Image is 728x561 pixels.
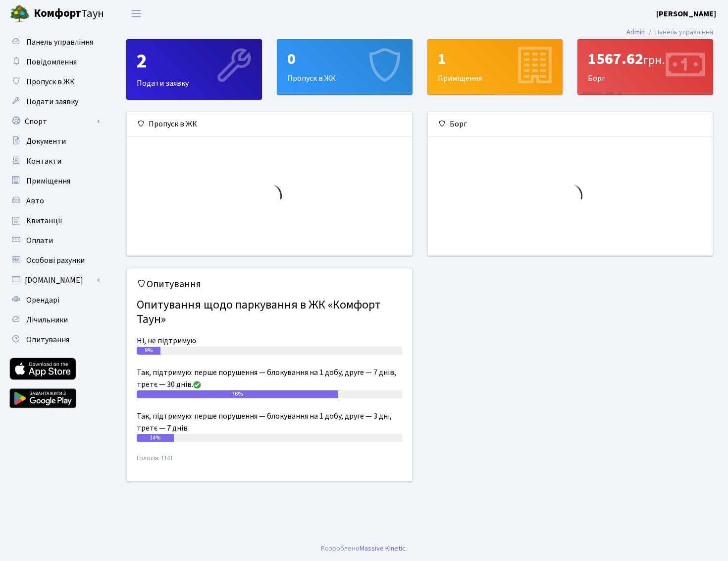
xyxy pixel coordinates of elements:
[5,92,104,112] a: Подати заявку
[137,367,402,390] div: Так, підтримую: перше порушення — блокування на 1 добу, друге — 7 днів, третє — 30 днів.
[26,235,53,246] span: Оплати
[137,294,402,331] h4: Опитування щодо паркування в ЖК «Комфорт Таун»
[137,454,402,471] small: Голосів: 1141
[588,50,703,68] div: 1567.62
[5,112,104,131] a: Спорт
[26,156,61,167] span: Контакти
[321,543,407,554] div: Розроблено .
[5,290,104,310] a: Орендарі
[5,211,104,231] a: Квитанції
[287,50,402,68] div: 0
[428,40,563,94] div: Приміщення
[137,390,338,398] div: 76%
[34,5,104,22] span: Таун
[277,40,412,94] div: Пропуск в ЖК
[5,52,104,72] a: Повідомлення
[5,131,104,151] a: Документи
[5,231,104,250] a: Оплати
[137,50,252,73] div: 2
[127,112,412,136] div: Пропуск в ЖК
[26,57,77,67] span: Повідомлення
[5,250,104,270] a: Особові рахунки
[656,8,716,19] b: [PERSON_NAME]
[26,37,93,48] span: Панель управління
[5,32,104,52] a: Панель управління
[643,52,665,69] span: грн.
[656,8,716,20] a: [PERSON_NAME]
[26,136,66,147] span: Документи
[360,543,406,554] a: Massive Kinetic
[26,96,78,107] span: Подати заявку
[137,410,402,434] div: Так, підтримую: перше порушення — блокування на 1 добу, друге — 3 дні, третє — 7 днів
[127,40,261,99] div: Подати заявку
[26,195,44,206] span: Авто
[26,295,59,306] span: Орендарі
[26,255,85,266] span: Особові рахунки
[645,27,713,38] li: Панель управління
[26,334,69,345] span: Опитування
[612,22,728,43] nav: breadcrumb
[5,191,104,211] a: Авто
[428,112,713,136] div: Борг
[137,278,402,290] h5: Опитування
[137,347,160,355] div: 9%
[34,5,81,21] b: Комфорт
[26,314,68,325] span: Лічильники
[137,335,402,347] div: Ні, не підтримую
[5,72,104,92] a: Пропуск в ЖК
[5,270,104,290] a: [DOMAIN_NAME]
[26,176,70,187] span: Приміщення
[137,434,174,442] div: 14%
[126,39,262,100] a: 2Подати заявку
[578,40,713,94] div: Борг
[26,215,62,226] span: Квитанції
[5,330,104,350] a: Опитування
[277,39,413,95] a: 0Пропуск в ЖК
[5,310,104,330] a: Лічильники
[10,4,30,24] img: logo.png
[438,50,553,68] div: 1
[5,171,104,191] a: Приміщення
[5,151,104,171] a: Контакти
[427,39,563,95] a: 1Приміщення
[626,27,645,37] a: Admin
[26,76,75,87] span: Пропуск в ЖК
[124,5,149,22] button: Переключити навігацію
